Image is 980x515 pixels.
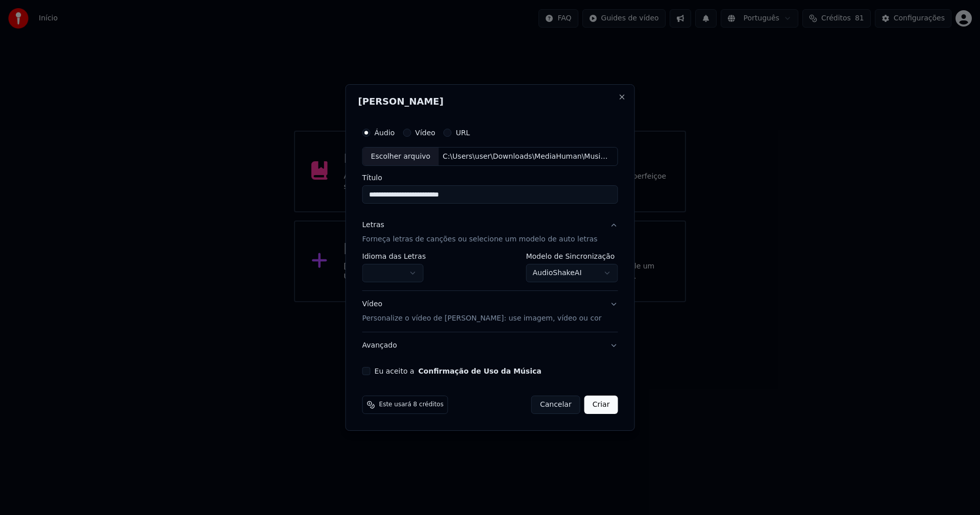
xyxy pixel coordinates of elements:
[531,396,580,414] button: Cancelar
[362,235,598,245] p: Forneça letras de canções ou selecione um modelo de auto letras
[584,396,618,414] button: Criar
[362,253,426,260] label: Idioma das Letras
[379,401,444,409] span: Este usará 8 créditos
[362,332,618,359] button: Avançado
[362,291,618,332] button: VídeoPersonalize o vídeo de [PERSON_NAME]: use imagem, vídeo ou cor
[362,212,618,253] button: LetrasForneça letras de canções ou selecione um modelo de auto letras
[362,220,384,231] div: Letras
[375,367,542,375] label: Eu aceito a
[362,313,602,324] p: Personalize o vídeo de [PERSON_NAME]: use imagem, vídeo ou cor
[363,148,439,166] div: Escolher arquivo
[358,97,622,106] h2: [PERSON_NAME]
[456,129,470,136] label: URL
[362,175,618,182] label: Título
[415,129,435,136] label: Vídeo
[438,152,612,162] div: C:\Users\user\Downloads\MediaHuman\Music\[PERSON_NAME] Menti VOZ.mp3
[419,367,542,375] button: Eu aceito a
[526,253,618,260] label: Modelo de Sincronização
[362,300,602,324] div: Vídeo
[375,129,395,136] label: Áudio
[362,253,618,291] div: LetrasForneça letras de canções ou selecione um modelo de auto letras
